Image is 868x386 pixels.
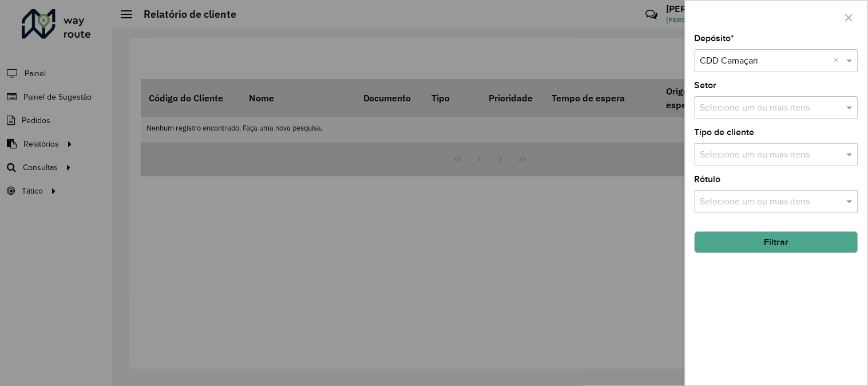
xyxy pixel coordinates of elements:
[695,78,717,92] label: Setor
[695,125,755,139] label: Tipo de cliente
[834,54,844,68] span: Clear all
[695,231,858,253] button: Filtrar
[695,31,735,45] label: Depósito
[695,172,721,186] label: Rótulo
